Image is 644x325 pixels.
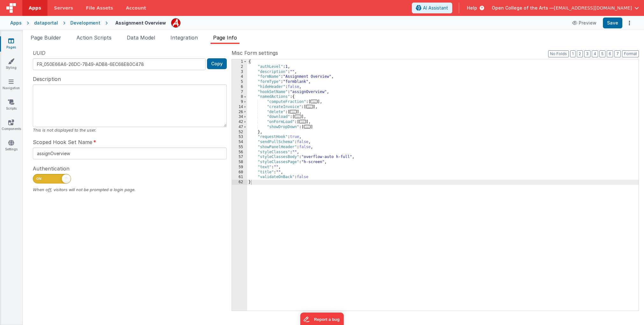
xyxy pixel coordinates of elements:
span: Apps [29,5,41,11]
button: Format [622,50,639,57]
div: 53 [232,134,247,140]
div: dataportal [34,20,58,26]
button: 2 [577,50,583,57]
span: Page Builder [31,34,61,41]
img: bf26fad4277e54b97a3ef47a1094f052 [171,18,180,27]
span: Integration [170,34,198,41]
div: 58 [232,160,247,165]
div: When off, visitors will not be prompted a login page. [33,187,227,193]
div: 56 [232,150,247,155]
span: Data Model [127,34,155,41]
button: 7 [614,50,621,57]
span: Misc Form settings [232,49,278,57]
button: 5 [599,50,605,57]
button: Open College of the Arts — [EMAIL_ADDRESS][DOMAIN_NAME] [492,5,639,11]
span: Action Scripts [76,34,111,41]
span: Authentication [33,165,69,172]
span: ... [306,105,313,108]
span: ... [295,115,302,118]
div: 34 [232,114,247,119]
span: Help [467,5,477,11]
button: 6 [607,50,613,57]
div: 5 [232,79,247,84]
div: 55 [232,145,247,150]
div: Apps [10,20,22,26]
span: Scoped Hook Set Name [33,138,92,146]
span: File Assets [86,5,113,11]
div: 6 [232,84,247,90]
div: 61 [232,175,247,180]
div: 9 [232,99,247,105]
span: AI Assistant [423,5,448,11]
button: Preview [569,18,600,28]
div: 3 [232,69,247,75]
span: Page Info [213,34,237,41]
div: 60 [232,170,247,175]
div: 54 [232,140,247,145]
div: 8 [232,94,247,99]
div: This is not displayed to the user. [33,127,227,133]
div: 42 [232,119,247,125]
div: 2 [232,64,247,69]
span: ... [311,100,318,103]
button: Copy [207,58,227,69]
div: 57 [232,155,247,160]
div: 52 [232,130,247,135]
div: 26 [232,110,247,115]
span: Description [33,75,61,83]
button: 3 [584,50,590,57]
span: ... [299,120,306,123]
button: 1 [570,50,576,57]
button: No Folds [548,50,569,57]
div: 62 [232,180,247,185]
div: 59 [232,165,247,170]
span: UUID [33,49,46,57]
span: ... [304,125,311,128]
div: 4 [232,74,247,79]
button: AI Assistant [412,3,452,13]
span: Open College of the Arts — [492,5,554,11]
div: 47 [232,125,247,130]
span: Servers [54,5,73,11]
h4: Assignment Overview [115,20,166,25]
span: ... [290,110,297,113]
div: 1 [232,59,247,64]
button: Save [603,18,622,28]
div: 14 [232,105,247,110]
span: [EMAIL_ADDRESS][DOMAIN_NAME] [554,5,632,11]
button: Options [625,18,634,27]
div: 7 [232,90,247,95]
button: 4 [592,50,598,57]
div: Development [70,20,100,26]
